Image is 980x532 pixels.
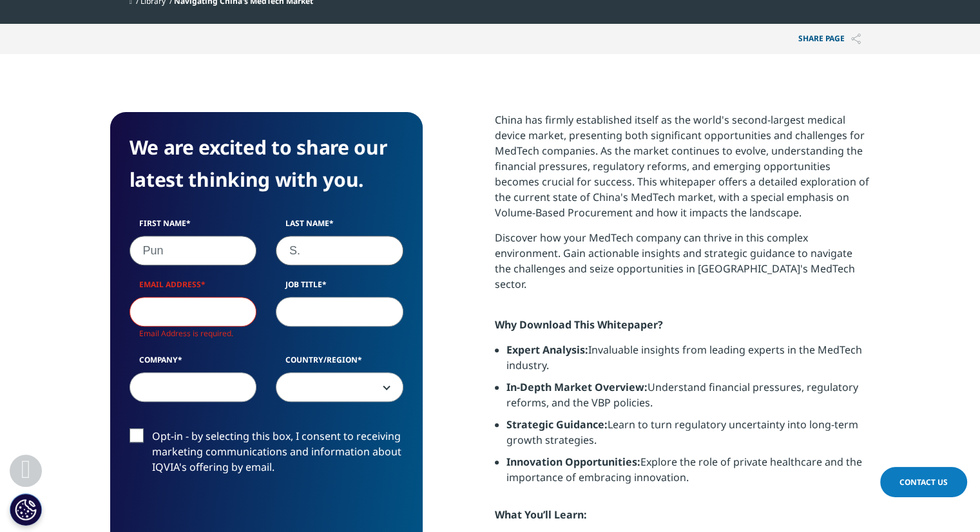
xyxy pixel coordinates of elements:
[899,477,948,488] span: Contact Us
[789,24,870,54] button: Share PAGEShare PAGE
[130,131,403,196] h4: We are excited to share our latest thinking with you.
[495,113,869,220] span: China has firmly established itself as the world's second-largest medical device market, presenti...
[10,493,42,526] button: Cookies Settings
[139,328,233,339] span: Email Address is required.
[880,467,967,497] a: Contact Us
[506,417,608,432] span: Strategic Guidance:
[276,218,403,236] label: Last Name
[506,343,588,357] span: Expert Analysis:
[506,380,648,394] span: In-Depth Market Overview:
[130,354,257,372] label: Company
[495,231,855,291] span: Discover how your MedTech company can thrive in this complex environment. Gain actionable insight...
[506,417,858,447] span: Learn to turn regulatory uncertainty into long-term growth strategies.
[276,354,403,372] label: Country/Region
[506,380,858,410] span: Understand financial pressures, regulatory reforms, and the VBP policies.
[276,279,403,297] label: Job Title
[130,218,257,236] label: First Name
[130,428,403,482] label: Opt-in - by selecting this box, I consent to receiving marketing communications and information a...
[506,343,862,372] span: Invaluable insights from leading experts in the MedTech industry.
[506,455,862,484] span: Explore the role of private healthcare and the importance of embracing innovation.
[851,33,861,44] img: Share PAGE
[789,24,870,54] p: Share PAGE
[495,508,587,522] strong: What You’ll Learn:
[495,318,663,332] strong: Why Download This Whitepaper?
[130,279,257,297] label: Email Address
[506,455,640,469] span: Innovation Opportunities:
